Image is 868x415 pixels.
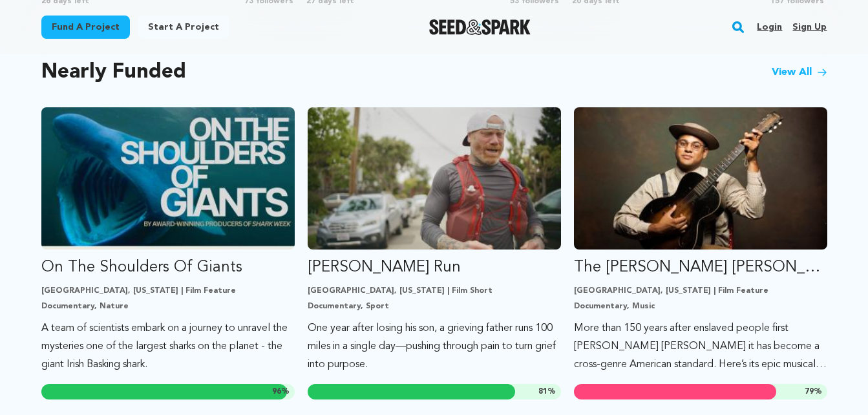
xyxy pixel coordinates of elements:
p: The [PERSON_NAME] [PERSON_NAME] [574,257,827,278]
a: Fund The Liza Jane Sessions [574,107,827,374]
a: Fund On The Shoulders Of Giants [41,107,295,374]
span: 79 [805,388,814,396]
p: [GEOGRAPHIC_DATA], [US_STATE] | Film Feature [41,286,295,296]
span: % [272,387,290,397]
p: More than 150 years after enslaved people first [PERSON_NAME] [PERSON_NAME] it has become a cross... [574,319,827,374]
a: Fund Ryan’s Run [308,107,561,374]
h2: Nearly Funded [41,63,186,81]
span: 96 [272,388,281,396]
img: Seed&Spark Logo Dark Mode [429,19,531,35]
a: Sign up [792,17,827,37]
p: [GEOGRAPHIC_DATA], [US_STATE] | Film Feature [574,286,827,296]
a: Start a project [138,16,229,39]
span: 81 [538,388,547,396]
p: Documentary, Music [574,301,827,312]
p: On The Shoulders Of Giants [41,257,295,278]
a: Login [757,17,782,37]
a: View All [772,65,827,80]
p: [PERSON_NAME] Run [308,257,561,278]
a: Fund a project [41,16,130,39]
a: Seed&Spark Homepage [429,19,531,35]
p: A team of scientists embark on a journey to unravel the mysteries one of the largest sharks on th... [41,319,295,374]
p: Documentary, Nature [41,301,295,312]
p: [GEOGRAPHIC_DATA], [US_STATE] | Film Short [308,286,561,296]
p: Documentary, Sport [308,301,561,312]
p: One year after losing his son, a grieving father runs 100 miles in a single day—pushing through p... [308,319,561,374]
span: % [538,387,556,397]
span: % [805,387,822,397]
